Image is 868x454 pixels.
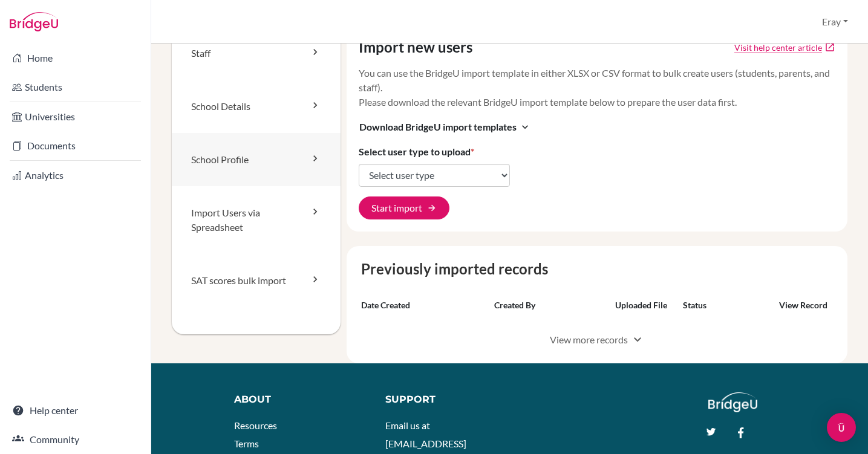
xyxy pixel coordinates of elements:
[359,39,472,56] h4: Import new users
[489,294,610,316] th: Created by
[356,294,489,316] th: Date created
[2,427,148,452] a: Community
[172,186,341,254] a: Import Users via Spreadsheet
[172,80,341,133] a: School Details
[678,294,769,316] th: Status
[359,196,449,219] button: Start import
[519,121,531,133] i: expand_more
[769,294,838,316] th: View record
[817,10,853,33] button: Eray
[824,42,835,53] a: open_in_new
[356,258,838,280] caption: Previously imported records
[2,46,148,70] a: Home
[708,392,757,412] img: logo_white@2x-f4f0deed5e89b7ecb1c2cc34c3e3d731f90f0f143d5ea2071677605dd97b5244.png
[2,398,148,423] a: Help center
[2,75,148,99] a: Students
[172,133,341,186] a: School Profile
[10,12,58,31] img: Bridge-U
[734,41,822,54] a: Click to open Tracking student registration article in a new tab
[537,328,658,351] button: View more recordsexpand_more
[610,294,678,316] th: Uploaded file
[359,119,532,135] button: Download BridgeU import templatesexpand_more
[234,438,259,449] a: Terms
[234,420,277,431] a: Resources
[2,105,148,129] a: Universities
[385,392,498,407] div: Support
[359,120,517,134] span: Download BridgeU import templates
[2,163,148,187] a: Analytics
[359,144,474,159] label: Select user type to upload
[234,392,358,407] div: About
[172,27,341,80] a: Staff
[630,332,645,347] span: expand_more
[827,413,856,442] div: Open Intercom Messenger
[359,66,835,109] p: You can use the BridgeU import template in either XLSX or CSV format to bulk create users (studen...
[427,203,437,213] span: arrow_forward
[172,254,341,307] a: SAT scores bulk import
[2,134,148,158] a: Documents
